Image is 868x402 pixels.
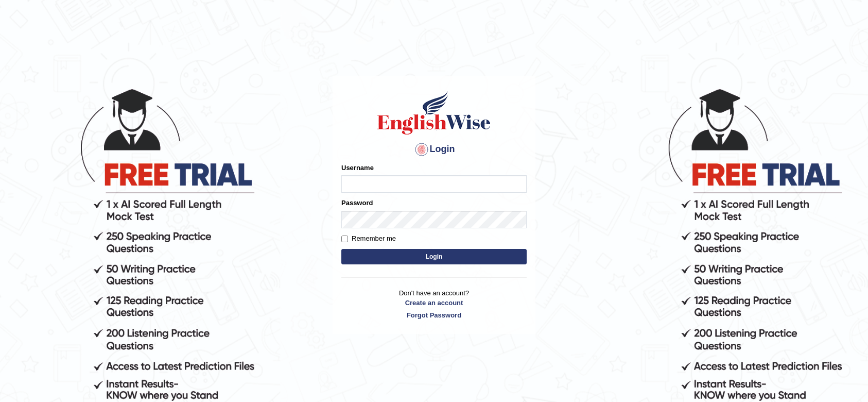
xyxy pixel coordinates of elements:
[341,236,348,242] input: Remember me
[341,310,527,320] a: Forgot Password
[341,288,527,320] p: Don't have an account?
[341,233,396,244] label: Remember me
[341,198,373,208] label: Password
[341,141,527,158] h4: Login
[341,298,527,308] a: Create an account
[375,90,493,136] img: Logo of English Wise sign in for intelligent practice with AI
[341,249,527,264] button: Login
[341,163,374,173] label: Username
